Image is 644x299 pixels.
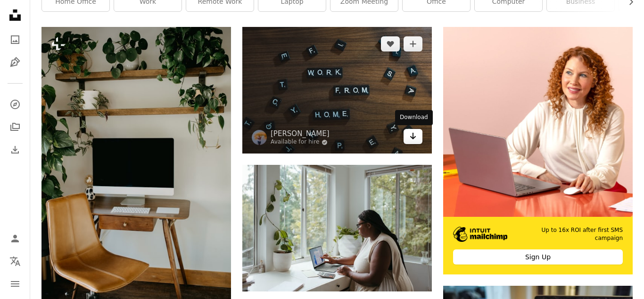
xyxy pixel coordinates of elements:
a: Explore [6,95,25,114]
a: Download [404,129,422,144]
img: a wooden table topped with scrabbled letters [242,27,432,154]
a: Up to 16x ROI after first SMS campaignSign Up [443,27,633,274]
button: Like [381,36,400,51]
img: file-1722962837469-d5d3a3dee0c7image [443,27,633,217]
div: Sign Up [453,249,623,265]
img: file-1690386555781-336d1949dad1image [453,227,507,242]
a: Photos [6,30,25,49]
a: Download History [6,140,25,159]
a: Illustrations [6,53,25,72]
a: a woman sitting at a table with a laptop [242,223,432,232]
a: Collections [6,118,25,137]
a: Log in / Sign up [6,229,25,248]
a: Available for hire [271,138,330,146]
button: Add to Collection [404,36,422,51]
span: Up to 16x ROI after first SMS campaign [521,226,623,242]
button: Menu [6,274,25,293]
a: a desk with a computer and a chair [41,165,231,173]
a: Home — Unsplash [6,6,25,26]
button: Language [6,252,25,271]
div: Download [395,110,433,125]
img: a woman sitting at a table with a laptop [242,165,432,291]
a: a wooden table topped with scrabbled letters [242,86,432,94]
img: Go to Nelly Antoniadou's profile [252,130,267,145]
a: [PERSON_NAME] [271,129,330,138]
